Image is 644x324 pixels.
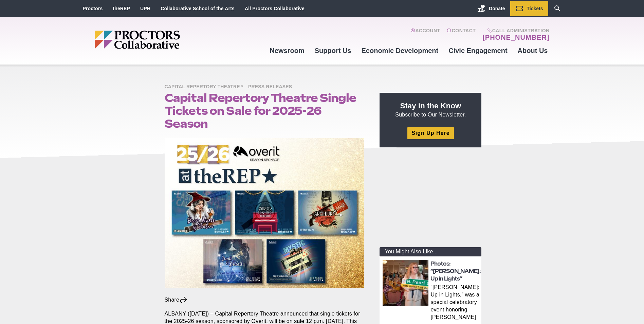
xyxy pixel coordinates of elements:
[430,284,479,322] p: “[PERSON_NAME]: Up in Lights,” was a special celebratory event honoring [PERSON_NAME] extraordina...
[527,6,543,11] span: Tickets
[400,102,461,110] strong: Stay in the Know
[548,1,567,16] a: Search
[264,41,309,60] a: Newsroom
[356,41,444,60] a: Economic Development
[447,28,476,41] a: Contact
[83,6,103,11] a: Proctors
[245,6,305,11] a: All Proctors Collaborative
[95,31,232,49] img: Proctors logo
[165,84,247,89] a: Capital Repertory Theatre *
[489,6,505,11] span: Donate
[248,83,295,91] span: Press Releases
[407,127,454,139] a: Sign Up Here
[165,91,364,130] h1: Capital Repertory Theatre Single Tickets on Sale for 2025-26 Season
[410,28,440,41] a: Account
[482,33,549,41] a: [PHONE_NUMBER]
[380,156,481,240] iframe: Advertisement
[113,6,130,11] a: theREP
[165,83,247,91] span: Capital Repertory Theatre *
[510,1,548,16] a: Tickets
[140,6,150,11] a: UPH
[472,1,510,16] a: Donate
[380,247,481,256] div: You Might Also Like...
[310,41,356,60] a: Support Us
[165,296,188,304] div: Share
[480,28,549,33] span: Call Administration
[430,260,481,282] a: Photos: “[PERSON_NAME]: Up in Lights”
[161,6,235,11] a: Collaborative School of the Arts
[248,84,295,89] a: Press Releases
[388,101,473,119] p: Subscribe to Our Newsletter.
[443,41,512,60] a: Civic Engagement
[513,41,553,60] a: About Us
[383,260,428,306] img: thumbnail: Photos: “Maggie: Up in Lights”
